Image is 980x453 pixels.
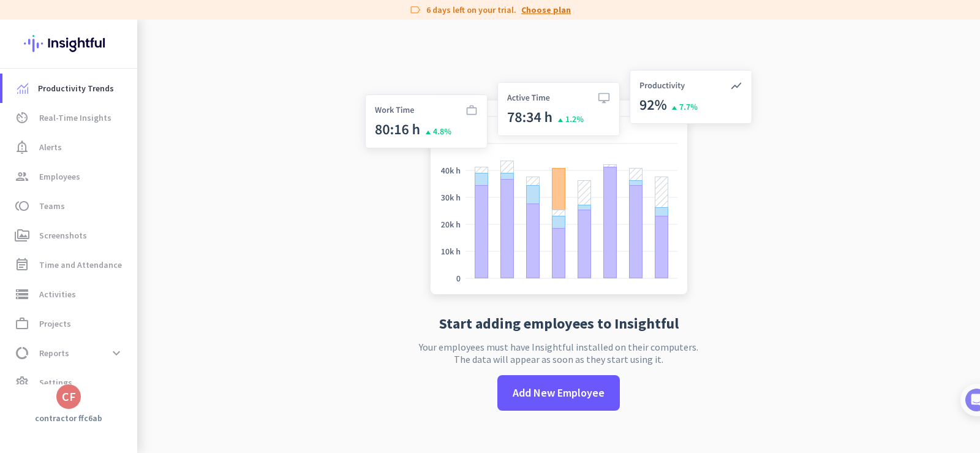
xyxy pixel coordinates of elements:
[15,287,29,302] i: storage
[2,103,137,132] a: av_timerReal-Time Insights
[2,309,137,338] a: work_outlineProjects
[2,368,137,397] a: settingsSettings
[62,390,76,403] div: CF
[2,250,137,280] a: event_noteTime and Attendance
[356,63,761,306] img: no-search-results
[15,169,29,184] i: group
[2,162,137,191] a: groupEmployees
[24,20,113,67] img: Insightful logo
[39,169,80,184] span: Employees
[39,287,76,302] span: Activities
[39,199,65,213] span: Teams
[2,280,137,309] a: storageActivities
[39,228,87,243] span: Screenshots
[409,4,421,16] i: label
[513,385,605,401] span: Add New Employee
[15,228,29,243] i: perm_media
[39,140,62,154] span: Alerts
[15,375,29,390] i: settings
[38,81,114,96] span: Productivity Trends
[15,257,29,272] i: event_note
[2,221,137,250] a: perm_mediaScreenshots
[105,342,127,364] button: expand_more
[15,110,29,125] i: av_timer
[521,4,571,16] a: Choose plan
[419,341,698,365] p: Your employees must have Insightful installed on their computers. The data will appear as soon as...
[439,316,679,331] h2: Start adding employees to Insightful
[15,140,29,154] i: notification_important
[2,74,137,103] a: menu-itemProductivity Trends
[17,83,28,94] img: menu-item
[497,375,620,411] button: Add New Employee
[39,110,111,125] span: Real-Time Insights
[15,316,29,331] i: work_outline
[39,257,122,272] span: Time and Attendance
[15,346,29,360] i: data_usage
[2,191,137,221] a: tollTeams
[2,132,137,162] a: notification_importantAlerts
[15,199,29,213] i: toll
[2,338,137,368] a: data_usageReportsexpand_more
[39,346,69,360] span: Reports
[39,316,71,331] span: Projects
[39,375,72,390] span: Settings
